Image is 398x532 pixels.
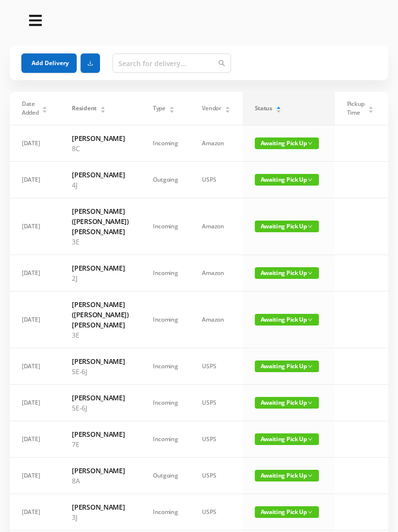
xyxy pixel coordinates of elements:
span: Awaiting Pick Up [255,267,319,279]
td: [DATE] [10,385,60,421]
i: icon: caret-down [276,109,281,112]
td: USPS [190,385,242,421]
span: Awaiting Pick Up [255,314,319,326]
span: Date Added [22,100,39,117]
td: Amazon [190,198,242,255]
p: 5E-6J [72,403,129,413]
i: icon: down [308,510,313,515]
td: Amazon [190,125,242,162]
span: Vendor [202,104,221,113]
h6: [PERSON_NAME] ([PERSON_NAME]) [PERSON_NAME] [72,299,129,330]
button: Add Delivery [21,53,77,73]
td: [DATE] [10,255,60,292]
span: Awaiting Pick Up [255,506,319,518]
h6: [PERSON_NAME] [72,170,129,180]
p: 3E [72,330,129,340]
i: icon: search [218,60,225,67]
h6: [PERSON_NAME] [72,502,129,512]
i: icon: down [308,177,313,182]
td: Outgoing [141,162,190,198]
input: Search for delivery... [113,53,231,73]
p: 7E [72,439,129,449]
i: icon: down [308,271,313,275]
p: 8C [72,143,129,154]
td: USPS [190,494,242,531]
td: Incoming [141,198,190,255]
i: icon: down [308,317,313,322]
span: Awaiting Pick Up [255,221,319,232]
td: Incoming [141,125,190,162]
td: Incoming [141,494,190,531]
h6: [PERSON_NAME] ([PERSON_NAME]) [PERSON_NAME] [72,206,129,237]
span: Awaiting Pick Up [255,470,319,481]
div: Sort [276,105,282,111]
p: 3J [72,512,129,522]
td: [DATE] [10,125,60,162]
i: icon: caret-down [368,109,373,112]
td: USPS [190,421,242,458]
td: [DATE] [10,458,60,494]
i: icon: caret-down [225,109,230,112]
p: 2J [72,273,129,283]
i: icon: down [308,437,313,442]
td: [DATE] [10,421,60,458]
h6: [PERSON_NAME] [72,393,129,403]
div: Sort [169,105,175,111]
i: icon: caret-up [100,105,105,108]
span: Awaiting Pick Up [255,360,319,372]
td: Incoming [141,255,190,292]
td: Outgoing [141,458,190,494]
span: Awaiting Pick Up [255,174,319,186]
div: Sort [368,105,374,111]
div: Sort [42,105,48,111]
td: [DATE] [10,292,60,348]
i: icon: down [308,400,313,405]
h6: [PERSON_NAME] [72,465,129,476]
h6: [PERSON_NAME] [72,356,129,366]
span: Awaiting Pick Up [255,433,319,445]
i: icon: down [308,364,313,369]
td: Incoming [141,348,190,385]
span: Resident [72,104,97,113]
p: 5E-6J [72,366,129,377]
i: icon: caret-down [100,109,105,112]
td: USPS [190,162,242,198]
p: 3E [72,237,129,247]
span: Status [255,104,272,113]
td: Amazon [190,292,242,348]
i: icon: caret-down [42,109,48,112]
p: 4J [72,180,129,190]
td: Incoming [141,292,190,348]
td: Amazon [190,255,242,292]
div: Sort [225,105,231,111]
i: icon: caret-up [42,105,48,108]
td: [DATE] [10,494,60,531]
i: icon: caret-down [169,109,174,112]
td: USPS [190,458,242,494]
h6: [PERSON_NAME] [72,133,129,143]
td: Incoming [141,385,190,421]
i: icon: caret-up [225,105,230,108]
td: Incoming [141,421,190,458]
i: icon: caret-up [368,105,373,108]
i: icon: down [308,473,313,478]
h6: [PERSON_NAME] [72,429,129,439]
div: Sort [100,105,106,111]
i: icon: down [308,224,313,229]
td: USPS [190,348,242,385]
span: Awaiting Pick Up [255,137,319,149]
i: icon: caret-up [169,105,174,108]
td: [DATE] [10,198,60,255]
i: icon: down [308,141,313,146]
span: Awaiting Pick Up [255,397,319,409]
td: [DATE] [10,348,60,385]
i: icon: caret-up [276,105,281,108]
td: [DATE] [10,162,60,198]
p: 8A [72,476,129,486]
button: icon: download [81,53,100,73]
span: Type [153,104,166,113]
span: Pickup Time [347,100,365,117]
h6: [PERSON_NAME] [72,263,129,273]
